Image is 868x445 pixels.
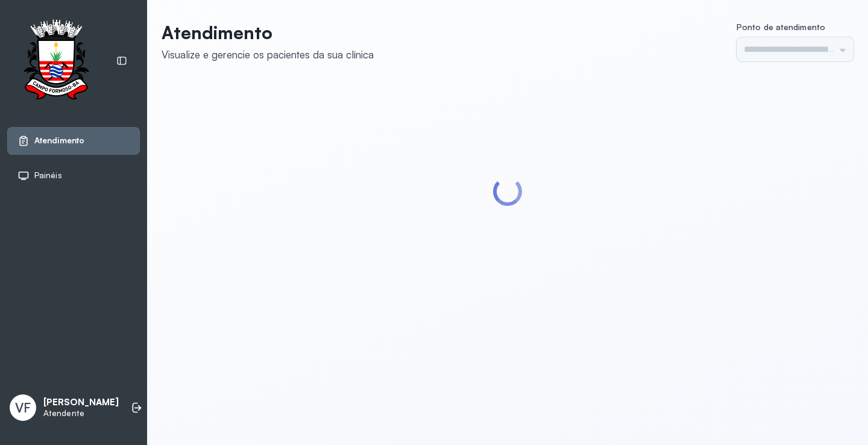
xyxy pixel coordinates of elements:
[17,135,130,147] a: Atendimento
[34,170,62,181] span: Painéis
[43,408,119,419] p: Atendente
[162,22,374,43] p: Atendimento
[43,397,119,408] p: [PERSON_NAME]
[13,19,99,103] img: Logotipo do estabelecimento
[162,48,374,61] div: Visualize e gerencie os pacientes da sua clínica
[737,22,825,32] span: Ponto de atendimento
[34,135,84,146] span: Atendimento
[15,400,31,415] span: VF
